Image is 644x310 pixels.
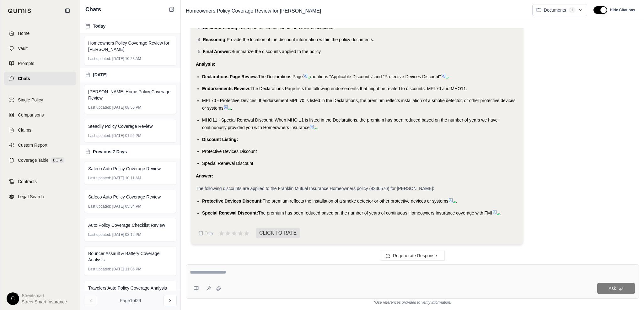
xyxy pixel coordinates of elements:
button: Ask [597,283,635,294]
a: Prompts [4,57,76,70]
span: Reasoning: [203,37,227,42]
span: Last updated: [88,105,111,110]
button: New Chat [168,6,175,13]
span: Declarations Page Review: [202,74,258,79]
span: List the identified discounts and their descriptions. [239,25,335,30]
a: Home [4,26,76,40]
button: Regenerate Response [380,251,445,261]
span: Single Policy [18,97,43,103]
div: Edit Title [183,6,527,16]
span: Discount Listing: [203,25,239,30]
span: Prompts [18,60,34,67]
span: [DATE] 08:56 PM [112,105,141,110]
span: [DATE] 10:23 AM [112,56,141,61]
div: C [7,292,19,305]
span: 1 [569,7,576,13]
span: Homeowners Policy Coverage Review for [PERSON_NAME] [183,6,324,16]
span: Coverage Table [18,157,49,163]
span: Last updated: [88,56,111,61]
span: The Declarations Page lists the following endorsements that might be related to discounts: MPL70 ... [250,86,467,91]
span: Today [93,23,105,29]
span: The following discounts are applied to the Franklin Mutual Insurance Homeowners policy (4236576) ... [196,186,434,191]
img: Qumis Logo [8,8,31,13]
span: Auto Policy Coverage Checklist Review [88,222,165,228]
span: Special Renewal Discount [202,161,253,166]
span: Home [18,30,30,36]
span: Protective Devices Discount: [202,199,263,204]
span: Summarize the discounts applied to the policy. [231,49,322,54]
span: Chats [85,5,101,14]
span: Last updated: [88,133,111,138]
span: . [231,106,232,111]
span: Street Smart Insurance [22,299,67,305]
span: Provide the location of the discount information within the policy documents. [227,37,374,42]
span: MHO11 - Special Renewal Discount: When MHO 11 is listed in the Declarations, the premium has been... [202,117,498,130]
span: Last updated: [88,176,111,181]
span: Previous 7 Days [93,149,127,155]
span: [DATE] 01:56 PM [112,133,141,138]
span: . [456,199,457,204]
span: . [500,210,501,215]
span: Safeco Auto Policy Coverage Review [88,194,161,200]
span: Endorsements Review: [202,86,250,91]
strong: Analysis: [196,62,215,67]
span: Discount Listing: [202,137,238,142]
span: Regenerate Response [393,253,437,258]
a: Claims [4,123,76,137]
span: BETA [51,157,64,163]
a: Custom Report [4,138,76,152]
span: Safeco Auto Policy Coverage Review [88,166,161,172]
span: Page 1 of 29 [120,297,141,304]
span: Special Renewal Discount: [202,210,258,215]
span: Travelers Auto Policy Coverage Analysis [88,285,167,291]
span: Last updated: [88,204,111,209]
a: Coverage TableBETA [4,153,76,167]
button: Documents1 [532,4,588,16]
span: [DATE] 05:34 PM [112,204,141,209]
span: Copy [205,231,213,236]
span: MPL70 - Protective Devices: If endorsement MPL 70 is listed in the Declarations, the premium refl... [202,98,516,111]
span: The premium reflects the installation of a smoke detector or other protective devices or systems [263,199,448,204]
span: Streetsmart [22,292,67,299]
a: Comparisons [4,108,76,122]
span: [PERSON_NAME] Home Policy Coverage Review [88,89,173,101]
span: The premium has been reduced based on the number of years of continuous Homeowners Insurance cove... [258,210,492,215]
span: Chats [18,75,30,82]
span: Final Answer: [203,49,231,54]
span: CLICK TO RATE [256,228,300,238]
span: Last updated: [88,267,111,272]
span: Homeowners Policy Coverage Review for [PERSON_NAME] [88,40,173,52]
span: Vault [18,45,28,52]
span: Hide Citations [610,8,635,13]
a: Chats [4,72,76,85]
button: Copy [196,227,216,239]
span: Protective Devices Discount [202,149,257,154]
span: mentions "Applicable Discounts" and "Protective Devices Discount" [310,74,441,79]
a: Single Policy [4,93,76,107]
span: . [448,74,450,79]
span: [DATE] 02:12 PM [112,232,141,237]
span: Comparisons [18,112,44,118]
span: Legal Search [18,193,44,200]
span: [DATE] 10:11 AM [112,176,141,181]
div: *Use references provided to verify information. [186,299,639,305]
span: Ask [609,286,616,291]
span: Bouncer Assault & Battery Coverage Analysis [88,250,173,263]
a: Vault [4,41,76,55]
a: Legal Search [4,190,76,204]
strong: Answer: [196,173,213,178]
button: Collapse sidebar [62,6,72,16]
span: Last updated: [88,232,111,237]
span: [DATE] [93,72,107,78]
span: . [317,125,318,130]
span: Custom Report [18,142,47,148]
span: Claims [18,127,31,133]
a: Contracts [4,175,76,188]
span: Contracts [18,178,37,185]
span: Steadily Policy Coverage Review [88,123,153,129]
span: [DATE] 11:05 PM [112,267,141,272]
span: Documents [544,7,566,13]
span: The Declarations Page [258,74,303,79]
